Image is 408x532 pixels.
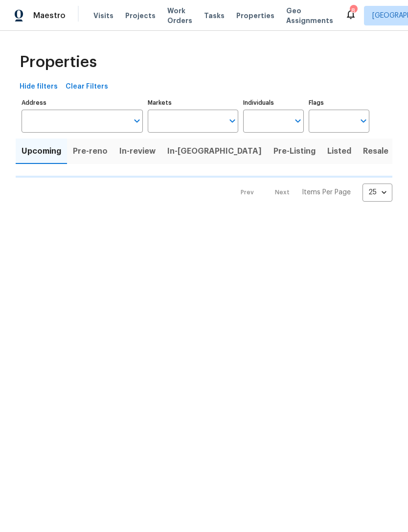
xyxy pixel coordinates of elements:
span: Maestro [33,11,66,21]
span: In-[GEOGRAPHIC_DATA] [167,144,262,158]
label: Individuals [243,100,304,106]
div: 25 [363,180,392,205]
button: Open [226,114,239,128]
label: Flags [309,100,369,106]
label: Address [22,100,143,106]
span: Resale [363,144,388,158]
button: Open [291,114,305,128]
p: Items Per Page [302,187,351,197]
button: Clear Filters [62,78,112,96]
span: Properties [236,11,274,21]
nav: Pagination Navigation [231,184,392,202]
span: Projects [125,11,156,21]
span: Upcoming [22,144,61,158]
div: 8 [350,6,357,16]
label: Markets [148,100,239,106]
span: Visits [93,11,113,21]
span: Clear Filters [66,81,108,93]
span: Pre-reno [73,144,108,158]
button: Open [357,114,370,128]
span: Pre-Listing [273,144,316,158]
span: Geo Assignments [286,6,333,25]
span: Properties [20,57,97,67]
span: Tasks [204,12,225,19]
span: Hide filters [20,81,58,93]
button: Hide filters [16,78,62,96]
button: Open [130,114,144,128]
span: Work Orders [167,6,192,25]
span: In-review [119,144,156,158]
span: Listed [327,144,351,158]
